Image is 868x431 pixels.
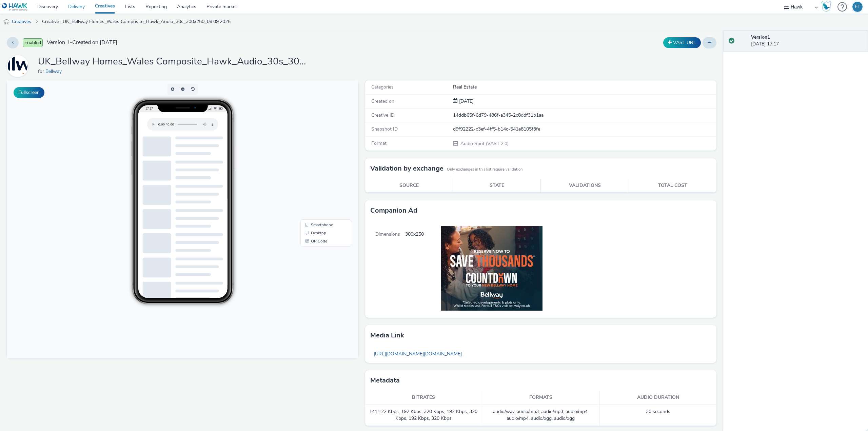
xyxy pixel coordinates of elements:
[629,179,716,193] th: Total cost
[370,347,465,360] a: [URL][DOMAIN_NAME][DOMAIN_NAME]
[3,19,10,25] img: audio
[2,3,28,11] img: undefined Logo
[47,39,117,46] span: Version 1 - Created on [DATE]
[304,151,319,155] span: Desktop
[295,140,343,149] li: Smartphone
[458,98,474,105] div: Creation 08 September 2025, 17:17
[371,126,398,132] span: Snapshot ID
[45,68,64,75] a: Bellway
[453,84,716,91] div: Real Estate
[453,179,541,193] th: State
[460,140,509,147] span: Audio Spot (VAST 2.0)
[365,391,482,405] th: Bitrates
[405,221,424,318] span: 300x250
[365,221,405,318] span: Dimensions
[599,405,717,426] td: 30 seconds
[458,98,474,104] span: [DATE]
[482,405,599,426] td: audio/wav, audio/mp3, audio/mp3, audio/mp4, audio/mp4, audio/ogg, audio/ogg
[663,37,701,48] button: VAST URL
[424,221,548,316] img: Companion Ad
[821,1,831,12] img: Hawk Academy
[7,63,31,69] a: Bellway
[453,112,716,119] div: 14ddb65f-6d79-486f-a345-2c8ddf31b1aa
[14,87,44,98] button: Fullscreen
[599,391,717,405] th: Audio duration
[541,179,629,193] th: Validations
[371,84,394,90] span: Categories
[371,112,394,118] span: Creative ID
[751,34,863,48] div: [DATE] 17:17
[370,163,443,174] h3: Validation by exchange
[39,14,234,30] a: Creative : UK_Bellway Homes_Wales Composite_Hawk_Audio_30s_300x250_08.09.2025
[38,55,309,68] h1: UK_Bellway Homes_Wales Composite_Hawk_Audio_30s_300x250_08.09.2025
[8,56,27,76] img: Bellway
[304,159,320,163] span: QR Code
[855,2,860,12] div: ET
[447,167,522,172] small: Only exchanges in this list require validation
[38,68,45,75] span: for
[138,26,146,30] span: 17:17
[295,157,343,165] li: QR Code
[365,179,453,193] th: Source
[662,37,703,48] div: Duplicate the creative as a VAST URL
[365,405,482,426] td: 1411.22 Kbps, 192 Kbps, 320 Kbps, 192 Kbps, 320 Kbps, 192 Kbps, 320 Kbps
[304,142,326,146] span: Smartphone
[751,34,770,40] strong: Version 1
[821,1,834,12] a: Hawk Academy
[371,140,387,146] span: Format
[370,205,417,216] h3: Companion Ad
[23,38,43,47] span: Enabled
[370,375,400,386] h3: Metadata
[453,126,716,133] div: d9f92222-c3ef-4ff5-b14c-541e8105f3fe
[370,330,404,340] h3: Media link
[295,149,343,157] li: Desktop
[371,98,394,104] span: Created on
[482,391,599,405] th: Formats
